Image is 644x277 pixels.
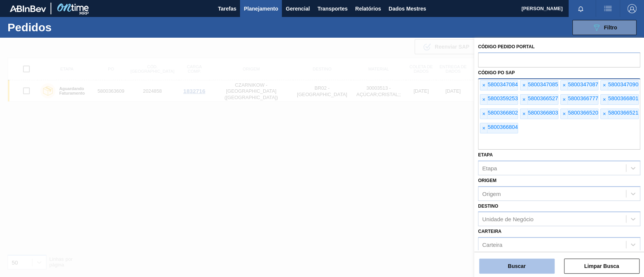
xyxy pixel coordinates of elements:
[528,95,558,101] font: 5800366527
[522,96,525,103] font: ×
[487,124,518,130] font: 5800366804
[244,6,278,12] font: Planejamento
[10,5,46,12] img: TNhmsLtSVTkK8tSr43FrP2fwEKptu5GPRR3wAAAABJRU5ErkJggg==
[608,110,638,116] font: 5800366521
[482,190,501,197] font: Origem
[572,20,636,35] button: Filtro
[482,242,502,248] font: Carteira
[482,125,485,131] font: ×
[389,6,426,12] font: Dados Mestres
[563,96,566,103] font: ×
[603,82,606,88] font: ×
[482,82,485,88] font: ×
[355,6,381,12] font: Relatórios
[563,111,566,117] font: ×
[482,96,485,103] font: ×
[522,82,525,88] font: ×
[569,3,593,14] button: Notificações
[478,204,498,209] font: Destino
[487,81,518,87] font: 5800347084
[478,178,496,183] font: Origem
[218,6,237,12] font: Tarefas
[482,216,533,222] font: Unidade de Negócio
[608,81,638,87] font: 5800347090
[478,44,535,49] font: Código Pedido Portal
[487,110,518,116] font: 5800366802
[603,111,606,117] font: ×
[608,95,638,101] font: 5800366801
[528,110,558,116] font: 5800366803
[522,111,525,117] font: ×
[317,6,347,12] font: Transportes
[286,6,310,12] font: Gerencial
[604,24,617,31] font: Filtro
[478,70,515,75] font: Código PO SAP
[8,21,52,34] font: Pedidos
[487,95,518,101] font: 5800359253
[603,4,612,13] img: ações do usuário
[478,152,493,158] font: Etapa
[478,229,501,234] font: Carteira
[528,81,558,87] font: 5800347085
[521,6,563,11] font: [PERSON_NAME]
[603,96,606,103] font: ×
[568,110,598,116] font: 5800366520
[563,82,566,88] font: ×
[568,95,598,101] font: 5800366777
[482,165,497,171] font: Etapa
[568,81,598,87] font: 5800347087
[627,4,636,13] img: Sair
[482,111,485,117] font: ×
